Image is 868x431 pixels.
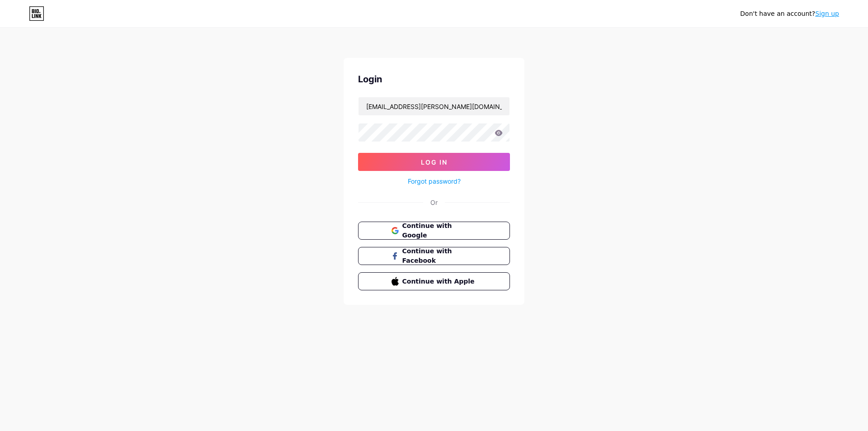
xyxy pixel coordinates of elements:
[408,176,461,186] a: Forgot password?
[402,277,477,286] span: Continue with Apple
[815,10,839,17] a: Sign up
[402,246,477,265] span: Continue with Facebook
[358,272,510,290] button: Continue with Apple
[358,222,510,240] button: Continue with Google
[740,9,839,19] div: Don't have an account?
[430,198,438,207] div: Or
[402,221,477,240] span: Continue with Google
[358,247,510,265] button: Continue with Facebook
[358,72,510,86] div: Login
[421,158,448,166] span: Log In
[359,97,509,115] input: Username
[358,153,510,171] button: Log In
